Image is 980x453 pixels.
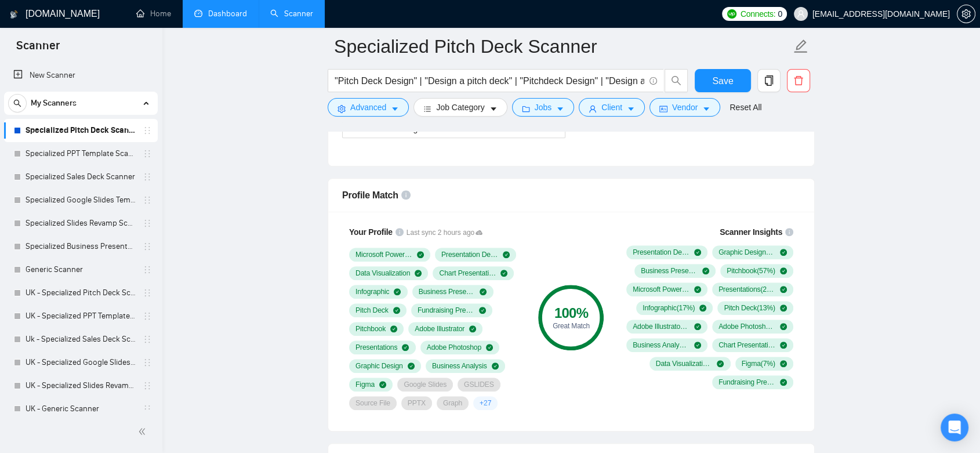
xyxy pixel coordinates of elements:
span: Business Presentation [419,287,476,296]
button: delete [787,69,810,92]
span: folder [522,104,530,113]
div: Open Intercom Messenger [941,414,968,441]
a: UK - Specialized PPT Template Scanner [26,305,136,328]
span: Save [712,74,733,88]
li: New Scanner [4,64,158,87]
span: Scanner Insights [720,228,782,236]
span: Source File [355,398,390,408]
span: holder [143,195,152,205]
span: check-circle [394,288,401,295]
span: holder [143,149,152,158]
button: folderJobscaret-down [512,98,575,117]
span: check-circle [694,249,701,256]
span: check-circle [503,251,510,258]
span: Graph [443,398,462,408]
span: Pitchbook ( 57 %) [727,266,775,276]
span: Chart Presentation ( 7 %) [718,340,775,350]
span: check-circle [390,325,397,332]
span: Jobs [535,101,552,114]
span: check-circle [417,251,424,258]
a: Reset All [729,101,761,114]
div: Great Match [538,322,604,329]
span: Data Visualization ( 7 %) [656,359,713,368]
span: check-circle [699,305,706,311]
span: Profile Match [342,190,398,200]
span: Figma [355,380,375,389]
li: My Scanners [4,92,158,421]
a: Specialized Slides Revamp Scanner [26,212,136,235]
span: holder [143,358,152,367]
span: Figma ( 7 %) [742,359,775,368]
span: holder [143,381,152,390]
span: Adobe Illustrator [415,324,464,334]
a: Uk - Specialized Sales Deck Scanner [26,328,136,351]
span: + 27 [480,398,491,408]
button: search [8,94,27,113]
a: dashboardDashboard [194,9,247,19]
span: Advanced [350,101,386,114]
span: search [9,99,26,107]
span: Job Category [436,101,484,114]
button: userClientcaret-down [579,98,645,117]
a: UK - Specialized Slides Revamp Scanner [26,374,136,397]
span: holder [143,126,152,135]
span: check-circle [486,344,493,351]
span: Graphic Design [355,361,403,371]
a: Specialized PPT Template Scanner [26,142,136,165]
a: homeHome [136,9,171,19]
span: check-circle [780,249,787,256]
span: Business Analysis ( 7 %) [633,340,689,350]
span: Vendor [672,101,698,114]
a: Specialized Pitch Deck Scanner [26,119,136,142]
span: holder [143,404,152,414]
span: check-circle [379,381,386,388]
span: check-circle [780,360,787,367]
span: holder [143,242,152,251]
span: check-circle [694,323,701,330]
span: Microsoft PowerPoint [355,250,412,259]
button: settingAdvancedcaret-down [328,98,409,117]
span: caret-down [627,104,635,113]
span: holder [143,311,152,321]
span: edit [793,39,808,54]
span: copy [758,75,780,86]
span: Last sync 2 hours ago [406,227,482,238]
span: Adobe Photoshop ( 7 %) [718,322,775,331]
span: check-circle [469,325,476,332]
span: info-circle [395,228,404,236]
span: check-circle [780,286,787,293]
span: check-circle [479,307,486,314]
span: info-circle [649,77,657,85]
span: holder [143,172,152,182]
a: Specialized Google Slides Template Scanner [26,189,136,212]
span: Adobe Photoshop [427,343,481,352]
a: UK - Specialized Pitch Deck Scanner [26,281,136,305]
span: caret-down [702,104,710,113]
span: Infographic [355,287,389,296]
a: UK - Specialized Google Slides Template Scanner [26,351,136,374]
span: check-circle [702,267,709,274]
span: Pitch Deck ( 13 %) [724,303,775,313]
span: bars [423,104,431,113]
span: Presentation Design [441,250,498,259]
span: check-circle [780,305,787,311]
span: search [665,75,687,86]
span: holder [143,265,152,274]
span: check-circle [480,288,487,295]
span: Your Profile [349,227,393,237]
span: holder [143,288,152,298]
span: Presentation Design ( 93 %) [633,248,689,257]
span: Business Presentation ( 57 %) [641,266,698,276]
span: Fundraising Presentation ( 7 %) [718,378,775,387]
a: Specialized Sales Deck Scanner [26,165,136,189]
span: check-circle [780,342,787,349]
span: Chart Presentation [439,269,496,278]
span: delete [787,75,810,86]
span: caret-down [489,104,498,113]
span: Presentations ( 20 %) [718,285,775,294]
span: check-circle [393,307,400,314]
span: Presentation Design [349,124,422,133]
button: copy [757,69,781,92]
span: check-circle [402,344,409,351]
span: double-left [138,426,150,437]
